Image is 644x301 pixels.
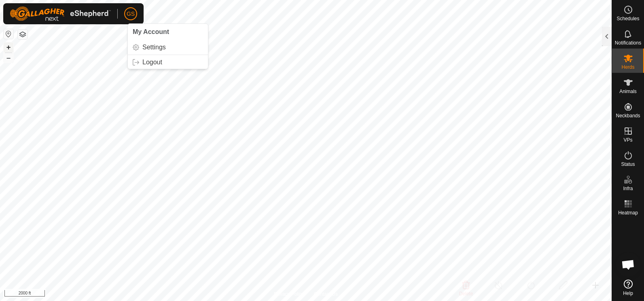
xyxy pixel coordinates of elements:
span: VPs [623,138,632,142]
a: Logout [128,56,208,69]
span: Help [623,291,633,296]
span: Status [621,162,635,167]
span: Infra [623,186,633,191]
span: My Account [133,28,169,35]
span: Heatmap [618,210,638,215]
button: + [4,42,13,52]
span: Settings [142,44,166,51]
span: GS [127,10,135,18]
span: Notifications [615,40,641,45]
button: – [4,53,13,63]
span: Animals [619,89,637,94]
a: Privacy Policy [274,290,304,298]
a: Settings [128,41,208,54]
a: Help [612,276,644,299]
div: Open chat [616,252,640,277]
span: Neckbands [616,113,640,118]
span: Herds [621,65,634,70]
img: Gallagher Logo [10,6,111,21]
button: Map Layers [18,30,28,39]
button: Reset Map [4,29,13,39]
span: Logout [142,59,162,66]
span: Schedules [616,16,639,21]
a: Contact Us [314,290,338,298]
